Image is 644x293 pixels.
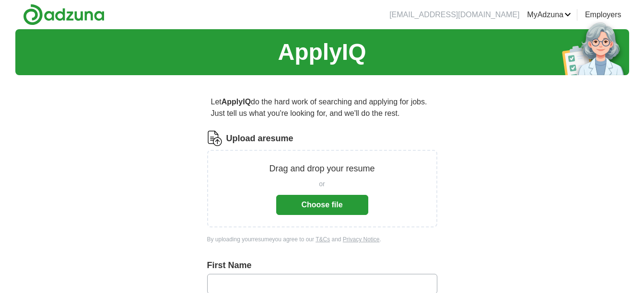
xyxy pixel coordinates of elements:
a: T&Cs [316,236,330,243]
a: Privacy Notice [343,236,380,243]
img: Adzuna logo [23,4,105,25]
div: By uploading your resume you agree to our and . [207,235,437,244]
p: Drag and drop your resume [269,162,375,175]
p: Let do the hard work of searching and applying for jobs. Just tell us what you're looking for, an... [207,92,437,123]
a: MyAdzuna [527,9,571,21]
h1: ApplyIQ [278,35,366,69]
img: CV Icon [207,131,222,146]
strong: ApplyIQ [222,98,251,106]
label: Upload a resume [226,132,293,145]
label: First Name [207,259,437,272]
button: Choose file [276,195,368,215]
a: Employers [585,9,621,21]
li: [EMAIL_ADDRESS][DOMAIN_NAME] [389,9,519,21]
span: or [319,179,325,189]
